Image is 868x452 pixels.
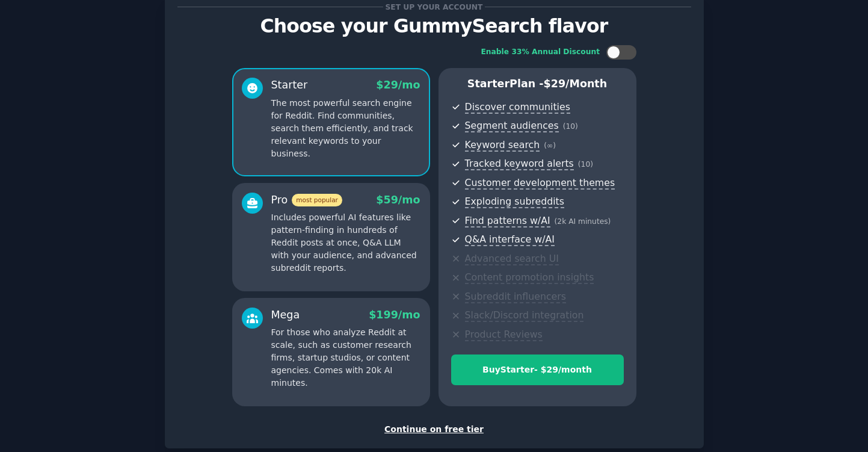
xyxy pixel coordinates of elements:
[465,101,570,114] span: Discover communities
[465,291,566,303] span: Subreddit influencers
[271,78,308,93] div: Starter
[452,364,623,376] div: Buy Starter - $ 29 /month
[177,423,691,436] div: Continue on free tier
[465,309,584,322] span: Slack/Discord integration
[177,16,691,37] p: Choose your GummySearch flavor
[451,76,624,91] p: Starter Plan -
[465,196,564,208] span: Exploding subreddits
[376,79,420,91] span: $ 29 /mo
[465,139,540,152] span: Keyword search
[271,193,342,208] div: Pro
[481,47,600,58] div: Enable 33% Annual Discount
[271,211,420,274] p: Includes powerful AI features like pattern-finding in hundreds of Reddit posts at once, Q&A LLM w...
[465,253,559,265] span: Advanced search UI
[271,326,420,389] p: For those who analyze Reddit at scale, such as customer research firms, startup studios, or conte...
[544,78,608,90] span: $ 29 /month
[383,1,485,13] span: Set up your account
[451,354,624,385] button: BuyStarter- $29/month
[376,194,420,206] span: $ 59 /mo
[465,215,550,228] span: Find patterns w/AI
[465,234,555,246] span: Q&A interface w/AI
[271,308,300,323] div: Mega
[465,329,543,341] span: Product Reviews
[563,122,578,131] span: ( 10 )
[555,217,611,226] span: ( 2k AI minutes )
[465,120,559,132] span: Segment audiences
[465,177,615,190] span: Customer development themes
[578,160,593,169] span: ( 10 )
[292,194,342,206] span: most popular
[465,271,594,284] span: Content promotion insights
[544,141,556,150] span: ( ∞ )
[369,309,420,321] span: $ 199 /mo
[271,97,420,160] p: The most powerful search engine for Reddit. Find communities, search them efficiently, and track ...
[465,158,574,170] span: Tracked keyword alerts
